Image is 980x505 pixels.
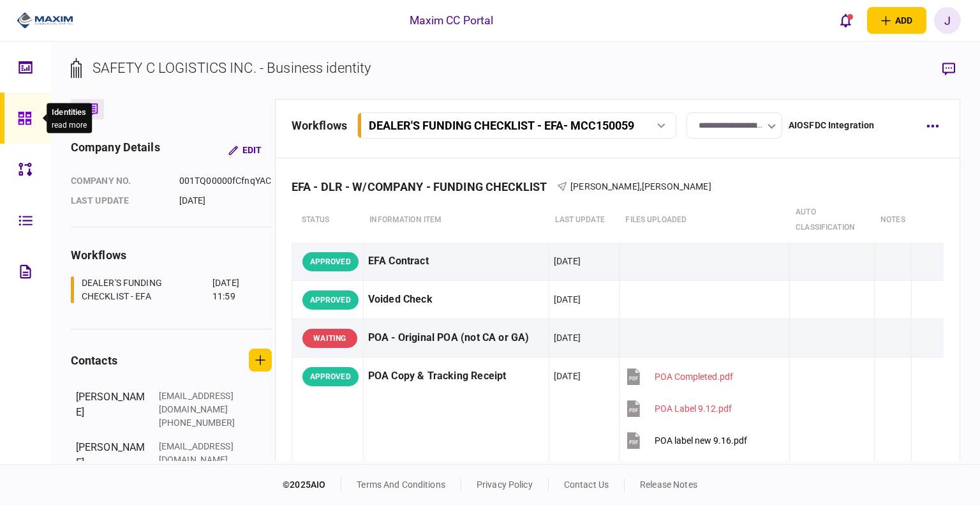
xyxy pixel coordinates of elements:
[52,106,87,119] div: Identities
[655,435,747,446] div: POA label new 9.16.pdf
[934,7,961,34] button: J
[640,181,642,192] span: ,
[368,324,544,352] div: POA - Original POA (not CA or GA)
[283,478,341,492] div: © 2025 AIO
[302,252,359,271] div: APPROVED
[76,389,146,430] div: [PERSON_NAME]
[570,181,640,192] span: [PERSON_NAME]
[554,370,581,382] div: [DATE]
[368,362,544,391] div: POA Copy & Tracking Receipt
[71,174,167,188] div: company no.
[93,57,371,79] div: SAFETY C LOGISTICS INC. - Business identity
[159,440,242,467] div: [EMAIL_ADDRESS][DOMAIN_NAME]
[549,198,619,243] th: last update
[619,198,789,243] th: Files uploaded
[159,389,242,416] div: [EMAIL_ADDRESS][DOMAIN_NAME]
[302,329,357,348] div: WAITING
[292,180,557,193] div: EFA - DLR - W/COMPANY - FUNDING CHECKLIST
[302,290,359,310] div: APPROVED
[554,293,581,306] div: [DATE]
[624,394,732,423] button: POA Label 9.12.pdf
[624,362,733,391] button: POA Completed.pdf
[624,426,747,455] button: POA label new 9.16.pdf
[874,198,912,243] th: notes
[368,247,544,276] div: EFA Contract
[52,120,87,129] button: read more
[867,7,926,34] button: open adding identity options
[218,139,272,162] button: Edit
[292,117,347,134] div: workflows
[564,479,609,490] a: contact us
[369,119,634,132] div: DEALER'S FUNDING CHECKLIST - EFA - MCC150059
[302,367,359,386] div: APPROVED
[76,440,146,480] div: [PERSON_NAME]
[212,276,256,303] div: [DATE] 11:59
[292,198,363,243] th: status
[624,458,747,486] button: POA label new 9.16.pdf
[410,12,494,29] div: Maxim CC Portal
[179,174,272,188] div: 001TQ00000fCfnqYAC
[789,198,874,243] th: auto classification
[554,331,581,344] div: [DATE]
[357,479,445,490] a: terms and conditions
[655,403,732,414] div: POA Label 9.12.pdf
[642,181,711,192] span: [PERSON_NAME]
[71,194,167,207] div: last update
[363,198,549,243] th: Information item
[655,372,733,382] div: POA Completed.pdf
[159,416,242,430] div: [PHONE_NUMBER]
[357,112,676,139] button: DEALER'S FUNDING CHECKLIST - EFA- MCC150059
[71,139,160,162] div: company details
[71,276,256,303] a: DEALER'S FUNDING CHECKLIST - EFA[DATE] 11:59
[833,7,859,34] button: open notifications list
[71,352,117,369] div: contacts
[789,119,875,132] div: AIOSFDC Integration
[17,11,73,30] img: client company logo
[554,255,581,268] div: [DATE]
[368,285,544,314] div: Voided Check
[71,246,272,264] div: workflows
[82,276,209,303] div: DEALER'S FUNDING CHECKLIST - EFA
[179,194,272,207] div: [DATE]
[477,479,533,490] a: privacy policy
[640,479,697,490] a: release notes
